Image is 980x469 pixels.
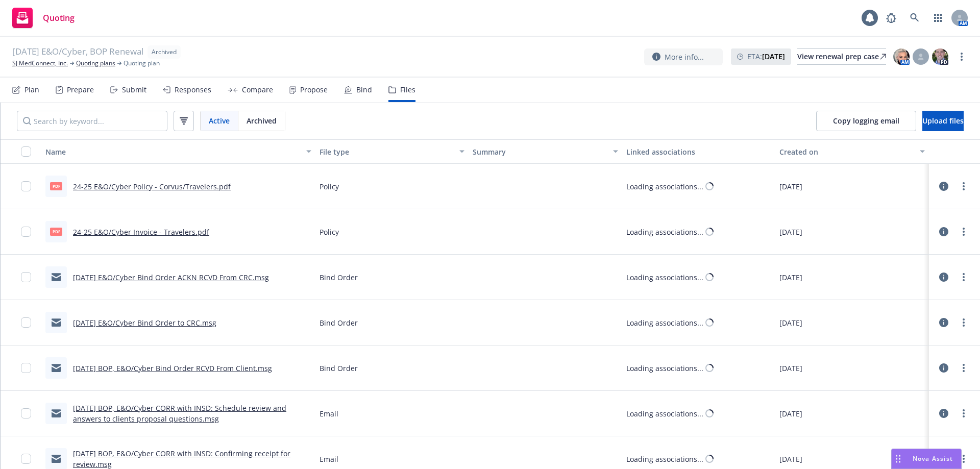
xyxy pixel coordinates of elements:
[76,59,115,68] a: Quoting plans
[469,139,622,164] button: Summary
[797,48,886,65] a: View renewal prep case
[816,111,916,131] button: Copy logging email
[892,449,904,468] div: Drag to move
[175,86,211,94] div: Responses
[955,51,968,63] a: more
[626,272,703,283] div: Loading associations...
[300,86,328,94] div: Propose
[21,408,31,418] input: Toggle Row Selected
[21,272,31,282] input: Toggle Row Selected
[50,182,62,190] span: pdf
[320,181,339,192] span: Policy
[320,227,339,237] span: Policy
[644,48,723,65] button: More info...
[320,363,358,374] span: Bind Order
[73,403,286,424] a: [DATE] BOP, E&O/Cyber CORR with INSD: Schedule review and answers to clients proposal questions.msg
[41,139,315,164] button: Name
[922,111,964,131] button: Upload files
[779,363,802,374] span: [DATE]
[320,317,358,328] span: Bind Order
[779,272,802,283] span: [DATE]
[779,227,802,237] span: [DATE]
[958,453,970,465] a: more
[473,146,607,157] div: Summary
[247,115,277,126] span: Archived
[958,362,970,374] a: more
[320,454,338,464] span: Email
[73,318,216,328] a: [DATE] E&O/Cyber Bind Order to CRC.msg
[928,8,948,28] a: Switch app
[320,146,454,157] div: File type
[626,146,772,157] div: Linked associations
[122,86,146,94] div: Submit
[747,51,785,62] span: ETA :
[73,182,231,191] a: 24-25 E&O/Cyber Policy - Corvus/Travelers.pdf
[320,272,358,283] span: Bind Order
[67,86,94,94] div: Prepare
[626,181,703,192] div: Loading associations...
[958,226,970,238] a: more
[24,86,39,94] div: Plan
[779,454,802,464] span: [DATE]
[904,8,925,28] a: Search
[12,59,68,68] a: SJ MedConnect, Inc.
[124,59,160,68] span: Quoting plan
[400,86,415,94] div: Files
[762,52,785,61] strong: [DATE]
[932,48,948,65] img: photo
[8,4,79,32] a: Quoting
[73,227,209,237] a: 24-25 E&O/Cyber Invoice - Travelers.pdf
[626,227,703,237] div: Loading associations...
[626,454,703,464] div: Loading associations...
[958,180,970,192] a: more
[779,181,802,192] span: [DATE]
[922,116,964,126] span: Upload files
[21,146,31,157] input: Select all
[626,408,703,419] div: Loading associations...
[12,45,143,59] span: [DATE] E&O/Cyber, BOP Renewal
[21,363,31,373] input: Toggle Row Selected
[881,8,901,28] a: Report a Bug
[21,317,31,328] input: Toggle Row Selected
[626,317,703,328] div: Loading associations...
[320,408,338,419] span: Email
[21,181,31,191] input: Toggle Row Selected
[21,227,31,237] input: Toggle Row Selected
[626,363,703,374] div: Loading associations...
[913,454,953,463] span: Nova Assist
[73,273,269,282] a: [DATE] E&O/Cyber Bind Order ACKN RCVD From CRC.msg
[775,139,929,164] button: Created on
[43,14,75,22] span: Quoting
[45,146,300,157] div: Name
[73,363,272,373] a: [DATE] BOP, E&O/Cyber Bind Order RCVD From Client.msg
[209,115,230,126] span: Active
[891,449,962,469] button: Nova Assist
[958,316,970,329] a: more
[315,139,469,164] button: File type
[833,116,899,126] span: Copy logging email
[779,146,914,157] div: Created on
[893,48,910,65] img: photo
[17,111,167,131] input: Search by keyword...
[50,228,62,235] span: pdf
[622,139,776,164] button: Linked associations
[21,454,31,464] input: Toggle Row Selected
[958,271,970,283] a: more
[779,408,802,419] span: [DATE]
[665,52,704,62] span: More info...
[242,86,273,94] div: Compare
[958,407,970,419] a: more
[73,449,290,469] a: [DATE] BOP, E&O/Cyber CORR with INSD: Confirming receipt for review.msg
[779,317,802,328] span: [DATE]
[152,47,177,57] span: Archived
[356,86,372,94] div: Bind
